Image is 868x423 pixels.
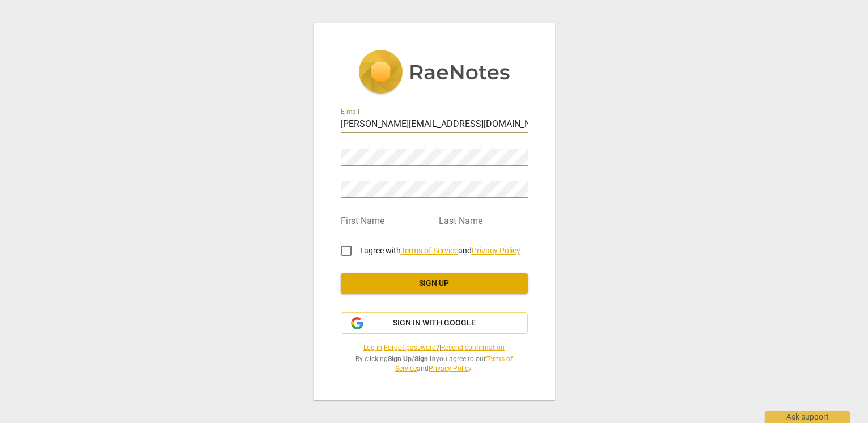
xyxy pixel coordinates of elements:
a: Terms of Service [395,355,513,373]
span: Sign in with Google [393,318,476,329]
button: Sign up [341,273,528,294]
span: Sign up [350,278,519,289]
a: Log in [363,344,382,352]
button: Sign in with Google [341,312,528,334]
b: Sign Up [388,355,412,363]
a: Forgot password? [384,344,439,352]
a: Terms of Service [401,246,458,255]
a: Privacy Policy [429,365,471,373]
img: 5ac2273c67554f335776073100b6d88f.svg [358,50,510,96]
label: E-mail [341,109,359,116]
b: Sign In [414,355,436,363]
span: By clicking / you agree to our and . [341,354,528,373]
span: | | [341,343,528,353]
div: Ask support [765,411,850,423]
span: I agree with and [360,246,520,255]
a: Resend confirmation [441,344,505,352]
a: Privacy Policy [472,246,520,255]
